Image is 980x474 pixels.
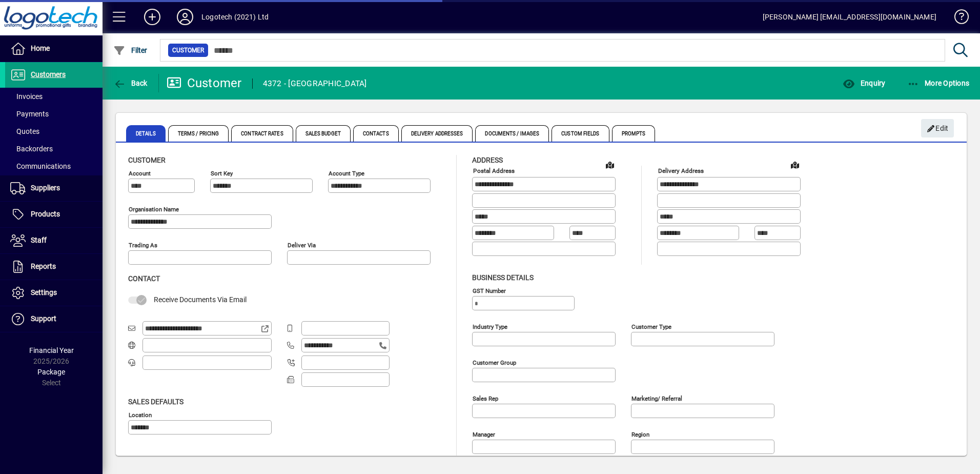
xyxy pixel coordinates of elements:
span: Payments [10,110,49,118]
a: Knowledge Base [947,2,967,35]
span: More Options [907,79,970,87]
span: Terms / Pricing [168,125,229,142]
span: Contract Rates [231,125,293,142]
mat-label: Sales rep [473,394,498,402]
a: Home [5,36,103,62]
mat-label: Deliver via [288,242,316,249]
a: Payments [5,105,103,123]
mat-label: Account [129,170,151,177]
a: Staff [5,228,103,253]
span: Edit [927,120,949,137]
a: Backorders [5,140,103,157]
span: Home [31,44,50,52]
button: Filter [111,41,150,60]
span: Details [126,125,166,142]
app-page-header-button: Back [103,74,159,92]
span: Quotes [10,127,39,135]
mat-label: Manager [473,430,495,438]
a: Quotes [5,123,103,140]
span: Contact [128,274,160,283]
mat-label: Marketing/ Referral [631,394,682,402]
span: Customer [172,45,204,55]
a: Invoices [5,88,103,105]
span: Sales Budget [296,125,351,142]
span: Customer [128,156,166,164]
button: Back [111,74,150,92]
span: Backorders [10,145,53,153]
span: Invoices [10,92,43,101]
mat-label: Region [631,430,649,438]
div: 4372 - [GEOGRAPHIC_DATA] [263,75,367,92]
span: Delivery Addresses [401,125,473,142]
span: Filter [113,46,148,54]
mat-label: Trading as [129,242,157,249]
mat-label: Customer group [473,359,516,366]
span: Sales defaults [128,398,183,406]
a: Reports [5,254,103,280]
span: Documents / Images [475,125,549,142]
span: Custom Fields [552,125,609,142]
mat-label: Sort key [211,170,233,177]
span: Suppliers [31,184,60,192]
mat-label: Industry type [473,323,507,330]
mat-label: Location [129,411,152,418]
span: Reports [31,262,56,270]
span: Receive Documents Via Email [154,295,247,304]
button: Edit [921,119,954,137]
a: Support [5,306,103,332]
div: Customer [167,75,242,91]
button: Enquiry [840,74,888,92]
button: Profile [169,8,201,26]
div: [PERSON_NAME] [EMAIL_ADDRESS][DOMAIN_NAME] [763,9,936,25]
a: Suppliers [5,175,103,201]
a: Communications [5,157,103,175]
mat-label: Account Type [329,170,364,177]
span: Support [31,314,56,323]
span: Back [113,79,148,87]
span: Customers [31,70,66,78]
span: Contacts [353,125,399,142]
span: Business details [472,273,534,282]
a: View on map [787,156,803,173]
span: Staff [31,236,47,244]
span: Communications [10,162,71,170]
span: Address [472,156,503,164]
span: Products [31,210,60,218]
span: Financial Year [29,346,74,354]
a: View on map [602,156,618,173]
span: Package [37,368,65,376]
span: Prompts [612,125,656,142]
a: Settings [5,280,103,306]
mat-label: Organisation name [129,206,179,213]
div: Logotech (2021) Ltd [201,9,269,25]
mat-label: GST Number [473,287,506,294]
a: Products [5,202,103,227]
span: Settings [31,288,57,297]
button: Add [136,8,169,26]
span: Enquiry [843,79,885,87]
mat-label: Customer type [631,323,671,330]
button: More Options [905,74,972,92]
